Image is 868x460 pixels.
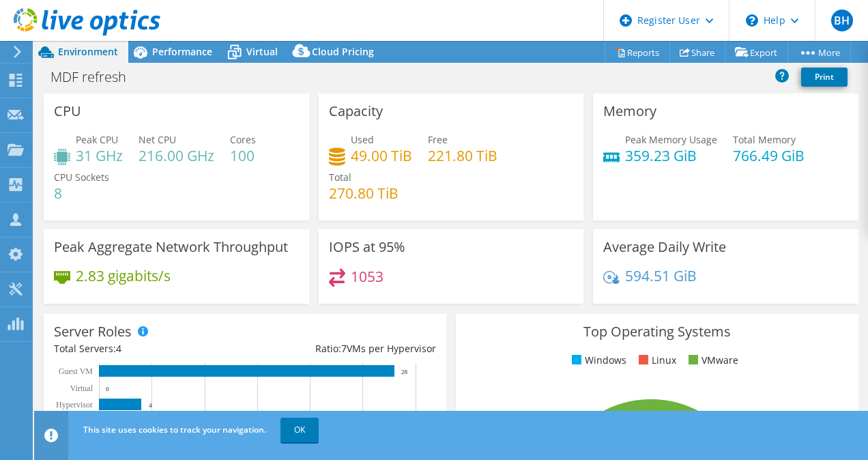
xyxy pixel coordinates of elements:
[401,369,408,375] text: 28
[351,133,374,146] span: Used
[669,42,725,63] a: Share
[280,418,319,442] a: OK
[70,384,93,393] text: Virtual
[685,353,738,368] li: VMware
[83,424,266,435] span: This site uses cookies to track your navigation.
[428,148,497,163] h4: 221.80 TiB
[329,104,383,119] h3: Capacity
[625,133,717,146] span: Peak Memory Usage
[329,240,405,255] h3: IOPS at 95%
[44,70,147,85] h1: MDF refresh
[54,240,288,255] h3: Peak Aggregate Network Throughput
[351,148,412,163] h4: 49.00 TiB
[56,400,93,409] text: Hypervisor
[725,42,788,63] a: Export
[831,10,853,31] span: BH
[312,45,374,58] span: Cloud Pricing
[351,269,384,284] h4: 1053
[54,171,109,184] span: CPU Sockets
[329,186,399,201] h4: 270.80 TiB
[76,148,123,163] h4: 31 GHz
[733,148,805,163] h4: 766.49 GiB
[54,341,245,356] div: Total Servers:
[230,133,256,146] span: Cores
[605,42,670,63] a: Reports
[428,133,448,146] span: Free
[245,341,436,356] div: Ratio: VMs per Hypervisor
[246,45,278,58] span: Virtual
[603,240,726,255] h3: Average Daily Write
[54,186,109,201] h4: 8
[801,68,848,87] a: Print
[76,133,118,146] span: Peak CPU
[341,342,347,355] span: 7
[635,353,676,368] li: Linux
[76,268,171,283] h4: 2.83 gigabits/s
[625,148,717,163] h4: 359.23 GiB
[139,148,214,163] h4: 216.00 GHz
[787,42,851,63] a: More
[54,324,132,339] h3: Server Roles
[58,45,118,58] span: Environment
[59,366,93,376] text: Guest VM
[466,324,848,339] h3: Top Operating Systems
[568,353,626,368] li: Windows
[329,171,351,184] span: Total
[139,133,176,146] span: Net CPU
[149,402,152,409] text: 4
[746,14,758,27] svg: \n
[116,342,121,355] span: 4
[625,268,697,283] h4: 594.51 GiB
[230,148,256,163] h4: 100
[733,133,796,146] span: Total Memory
[106,386,109,392] text: 0
[152,45,212,58] span: Performance
[603,104,656,119] h3: Memory
[54,104,81,119] h3: CPU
